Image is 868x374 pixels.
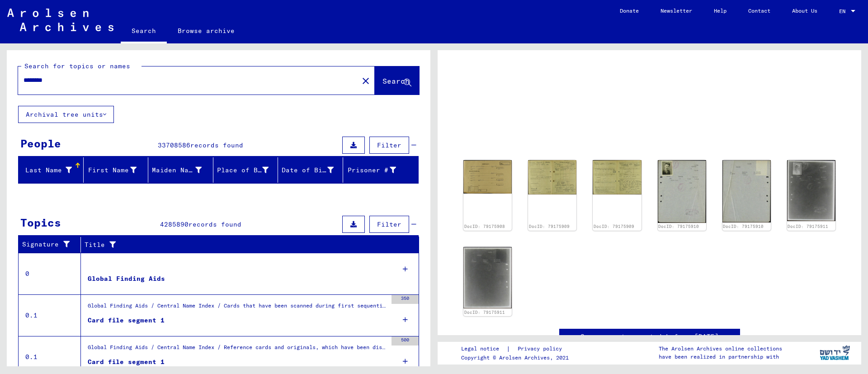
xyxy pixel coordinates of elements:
a: DocID: 79175910 [723,224,764,229]
span: 4285890 [160,220,189,228]
a: Legal notice [461,344,506,354]
div: Date of Birth [282,163,345,177]
mat-label: Search for topics or names [24,62,130,70]
img: 001.jpg [528,160,576,194]
div: Global Finding Aids / Central Name Index / Cards that have been scanned during first sequential m... [88,302,387,314]
button: Filter [369,216,409,233]
span: Search [382,76,410,85]
div: Prisoner # [347,163,408,177]
button: Clear [357,71,375,90]
div: 350 [392,295,419,304]
img: 002.jpg [722,160,771,223]
div: Place of Birth [217,163,280,177]
p: The Arolsen Archives online collections [659,345,782,353]
span: EN [839,8,849,14]
div: Global Finding Aids / Central Name Index / Reference cards and originals, which have been discove... [88,343,387,356]
div: Maiden Name [152,163,213,177]
a: Privacy policy [510,344,573,354]
div: Title [85,240,401,250]
mat-header-cell: Maiden Name [148,157,213,183]
a: DocID: 79175911 [464,310,505,315]
div: Signature [22,240,74,249]
img: 001.jpg [787,160,835,221]
a: DocID: 79175911 [788,224,828,229]
a: DocID: 79175909 [594,224,634,229]
div: Card file segment 1 [88,316,165,325]
div: Global Finding Aids [88,274,165,284]
button: Archival tree units [18,106,114,123]
img: yv_logo.png [818,341,852,364]
div: People [20,135,61,151]
mat-icon: close [360,76,371,86]
mat-header-cell: First Name [84,157,149,183]
img: 001.jpg [463,160,512,194]
a: See comments created before [DATE] [580,332,719,341]
img: 002.jpg [593,160,641,194]
a: DocID: 79175908 [464,224,505,229]
img: 001.jpg [658,160,706,223]
img: 002.jpg [463,247,512,309]
span: records found [190,141,243,149]
div: First Name [87,163,148,177]
div: Last Name [22,166,72,175]
img: Arolsen_neg.svg [7,9,113,31]
a: Search [121,20,167,43]
div: Prisoner # [347,166,396,175]
div: Signature [22,237,83,252]
div: Place of Birth [217,166,269,175]
div: First Name [87,166,137,175]
a: DocID: 79175909 [529,224,570,229]
div: Card file segment 1 [88,357,165,367]
mat-header-cell: Last Name [19,157,84,183]
p: Copyright © Arolsen Archives, 2021 [461,354,573,362]
td: 0.1 [19,294,81,336]
span: Filter [377,220,401,228]
div: 500 [392,336,419,346]
p: have been realized in partnership with [659,353,782,361]
div: Maiden Name [152,166,202,175]
td: 0 [19,253,81,294]
button: Filter [369,137,409,154]
div: Title [85,237,410,252]
span: Filter [377,141,401,149]
mat-header-cell: Prisoner # [343,157,419,183]
span: records found [189,220,241,228]
button: Search [375,66,419,95]
a: DocID: 79175910 [658,224,699,229]
mat-header-cell: Date of Birth [278,157,343,183]
mat-header-cell: Place of Birth [213,157,278,183]
div: Date of Birth [282,166,334,175]
a: Browse archive [167,20,245,42]
div: Topics [20,214,61,231]
div: Last Name [22,163,83,177]
span: 33708586 [158,141,190,149]
div: | [461,344,573,354]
